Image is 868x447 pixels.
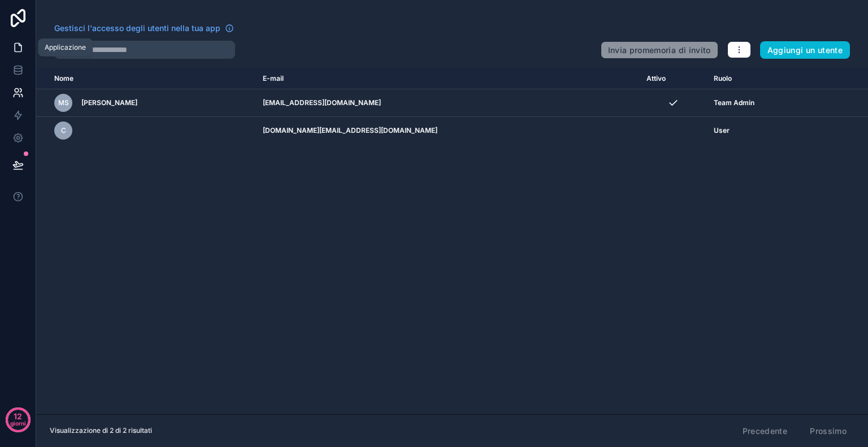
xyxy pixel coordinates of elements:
font: E-mail [263,74,284,83]
div: contenuto scorrevole [36,68,868,414]
td: [EMAIL_ADDRESS][DOMAIN_NAME] [256,89,640,117]
a: Gestisci l'accesso degli utenti nella tua app [54,23,234,34]
span: Team Admin [714,98,754,107]
span: c [61,126,66,135]
td: [DOMAIN_NAME][EMAIL_ADDRESS][DOMAIN_NAME] [256,117,640,145]
button: Aggiungi un utente [760,41,850,59]
font: 12 [14,411,22,421]
span: User [714,126,730,135]
font: Aggiungi un utente [767,45,843,55]
span: [PERSON_NAME] [81,98,137,107]
font: Visualizzazione di 2 di 2 risultati [50,426,152,435]
font: Nome [54,74,73,83]
font: Ruolo [714,74,732,83]
font: Applicazione [45,43,86,51]
font: Gestisci l'accesso degli utenti nella tua app [54,23,220,33]
font: Attivo [646,74,666,83]
span: MS [58,98,69,107]
font: giorni [10,420,26,427]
